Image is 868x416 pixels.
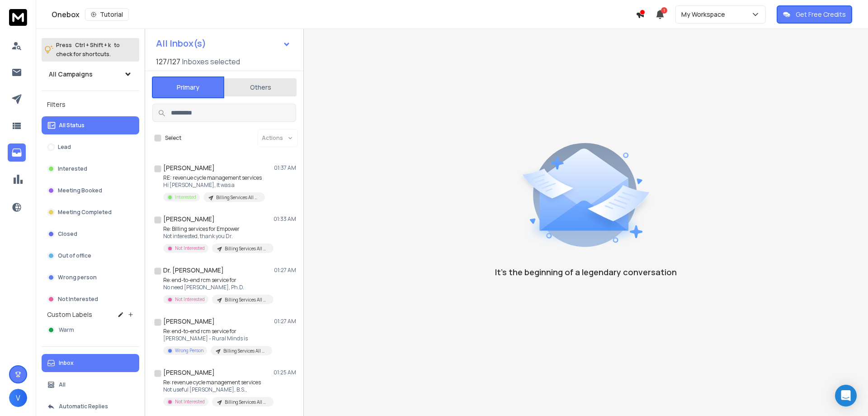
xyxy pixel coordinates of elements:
p: All [59,381,66,388]
p: All Status [59,122,85,129]
p: Re: Billing services for Empower [163,225,272,233]
p: Interested [175,194,196,201]
button: Lead [42,138,139,156]
span: Warm [59,326,74,334]
p: Re: end-to-end rcm service for [163,277,272,284]
p: Billing Services All Mixed (OCT) [223,348,267,354]
p: 01:25 AM [274,369,296,376]
p: [PERSON_NAME] - Rural Minds is [163,335,272,342]
label: Select [165,134,181,142]
p: Closed [58,230,77,238]
p: Meeting Completed [58,209,112,216]
p: Billing Services All Mixed (OCT) [225,245,268,252]
button: Get Free Credits [777,5,852,24]
p: Not interested, thank you Dr. [163,233,272,240]
p: 01:33 AM [274,215,296,223]
button: Tutorial [85,8,129,21]
p: Interested [58,165,87,172]
span: Ctrl + Shift + k [74,40,112,50]
button: Inbox [42,354,139,372]
button: Primary [152,77,224,98]
span: 127 / 127 [156,56,180,67]
p: 01:27 AM [274,318,296,325]
button: V [9,389,27,407]
button: Meeting Completed [42,203,139,221]
h1: Dr. [PERSON_NAME] [163,266,224,275]
button: Warm [42,321,139,339]
h1: [PERSON_NAME] [163,368,215,377]
p: Not Interested [175,296,205,303]
p: Out of office [58,252,91,259]
p: Billing Services All Mixed (OCT) [225,399,268,406]
h1: All Campaigns [49,70,93,79]
p: Get Free Credits [796,10,846,19]
p: Hi [PERSON_NAME], It was a [163,182,265,189]
p: Not Interested [175,245,205,252]
button: Interested [42,160,139,178]
p: Billing Services All Mixed (OCT) [216,194,259,201]
p: Re: revenue cycle management services [163,379,272,386]
h3: Custom Labels [47,310,92,319]
button: All [42,376,139,394]
h1: [PERSON_NAME] [163,215,215,224]
p: Press to check for shortcuts. [56,41,120,59]
p: Meeting Booked [58,187,102,194]
p: Not Interested [58,296,98,303]
p: My Workspace [681,10,729,19]
p: Billing Services All Mixed (OCT) [225,296,268,303]
p: Automatic Replies [59,403,108,410]
p: RE: revenue cycle management services [163,174,265,182]
p: Wrong person [58,274,97,281]
h1: [PERSON_NAME] [163,163,215,172]
button: Wrong person [42,268,139,287]
button: All Inbox(s) [149,34,298,53]
button: All Status [42,116,139,134]
p: Not useful [PERSON_NAME], B.S., [163,386,272,393]
button: Closed [42,225,139,243]
h3: Inboxes selected [182,56,240,67]
span: 1 [661,7,667,14]
p: Lead [58,143,71,151]
p: Not Interested [175,398,205,405]
button: Others [224,77,297,97]
h1: [PERSON_NAME] [163,317,215,326]
h1: All Inbox(s) [156,39,206,48]
button: Not Interested [42,290,139,308]
p: Wrong Person [175,347,203,354]
div: Onebox [52,8,636,21]
p: 01:27 AM [274,267,296,274]
p: 01:37 AM [274,164,296,172]
p: Re: end-to-end rcm service for [163,328,272,335]
button: Automatic Replies [42,397,139,416]
button: Meeting Booked [42,182,139,200]
div: Open Intercom Messenger [835,385,857,406]
p: No need [PERSON_NAME], Ph.D. [163,284,272,291]
button: Out of office [42,247,139,265]
p: Inbox [59,359,74,367]
button: All Campaigns [42,65,139,83]
h3: Filters [42,98,139,111]
p: It’s the beginning of a legendary conversation [495,266,677,278]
